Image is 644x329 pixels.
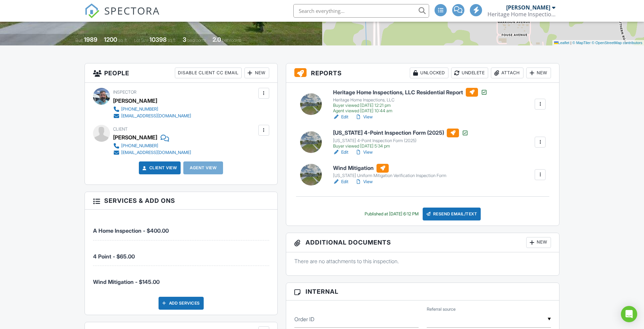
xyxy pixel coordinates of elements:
[355,114,373,120] a: View
[113,127,128,132] span: Client
[118,38,128,43] span: sq. ft.
[75,38,83,43] span: Built
[121,143,158,149] div: [PHONE_NUMBER]
[104,3,160,18] span: SPECTORA
[222,38,241,43] span: bathrooms
[506,4,550,11] div: [PERSON_NAME]
[333,129,468,149] a: [US_STATE] 4-Point Inspection Form (2025) [US_STATE] 4-Point Inspection Form (2025) Buyer viewed ...
[570,41,571,45] span: |
[113,142,191,149] a: [PHONE_NUMBER]
[355,178,373,185] a: View
[113,96,157,106] div: [PERSON_NAME]
[93,278,160,285] span: Wind Mitigation - $145.00
[621,306,637,322] div: Open Intercom Messenger
[121,150,191,155] div: [EMAIL_ADDRESS][DOMAIN_NAME]
[85,63,277,83] h3: People
[149,36,167,43] div: 10398
[487,11,555,18] div: Heritage Home Inspections, LLC
[451,67,488,78] div: Undelete
[183,36,186,43] div: 3
[554,41,569,45] a: Leaflet
[141,164,177,171] a: Client View
[175,67,242,78] div: Disable Client CC Email
[365,211,419,217] div: Published at [DATE] 6:12 PM
[113,106,191,113] a: [PHONE_NUMBER]
[134,38,148,43] span: Lot Size
[113,113,191,119] a: [EMAIL_ADDRESS][DOMAIN_NAME]
[113,132,157,142] div: [PERSON_NAME]
[333,108,487,114] div: Agent viewed [DATE] 10:44 am
[491,67,523,78] div: Attach
[286,63,559,83] h3: Reports
[286,233,559,252] h3: Additional Documents
[85,9,160,23] a: SPECTORA
[244,67,269,78] div: New
[333,178,348,185] a: Edit
[333,114,348,120] a: Edit
[85,3,99,18] img: The Best Home Inspection Software - Spectora
[121,107,158,112] div: [PHONE_NUMBER]
[104,36,117,43] div: 1200
[294,315,314,323] label: Order ID
[592,41,642,45] a: © OpenStreetMap contributors
[159,297,204,310] div: Add Services
[333,129,468,137] h6: [US_STATE] 4-Point Inspection Form (2025)
[121,113,191,119] div: [EMAIL_ADDRESS][DOMAIN_NAME]
[526,237,551,248] div: New
[286,283,559,301] h3: Internal
[526,67,551,78] div: New
[93,227,169,234] span: A Home Inspection - $400.00
[293,4,429,18] input: Search everything...
[427,306,456,312] label: Referral source
[333,164,446,173] h6: Wind Mitigation
[333,97,487,103] div: Heritage Home Inspections, LLC
[113,149,191,156] a: [EMAIL_ADDRESS][DOMAIN_NAME]
[113,90,136,95] span: Inspector
[85,192,277,210] h3: Services & Add ons
[333,88,487,114] a: Heritage Home Inspections, LLC Residential Report Heritage Home Inspections, LLC Buyer viewed [DA...
[333,143,468,149] div: Buyer viewed [DATE] 5:34 pm
[168,38,176,43] span: sq.ft.
[294,257,551,265] p: There are no attachments to this inspection.
[213,36,221,43] div: 2.0
[410,67,448,78] div: Unlocked
[333,173,446,178] div: [US_STATE] Uniform Mitigation Verification Inspection Form
[84,36,97,43] div: 1989
[93,240,269,266] li: Service: 4 Point
[93,266,269,291] li: Service: Wind Mitigation
[572,41,591,45] a: © MapTiler
[333,88,487,97] h6: Heritage Home Inspections, LLC Residential Report
[93,253,135,260] span: 4 Point - $65.00
[333,164,446,179] a: Wind Mitigation [US_STATE] Uniform Mitigation Verification Inspection Form
[187,38,206,43] span: bedrooms
[355,149,373,156] a: View
[93,215,269,240] li: Service: A Home Inspection
[333,138,468,143] div: [US_STATE] 4-Point Inspection Form (2025)
[423,208,481,220] div: Resend Email/Text
[333,103,487,108] div: Buyer viewed [DATE] 12:21 pm
[333,149,348,156] a: Edit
